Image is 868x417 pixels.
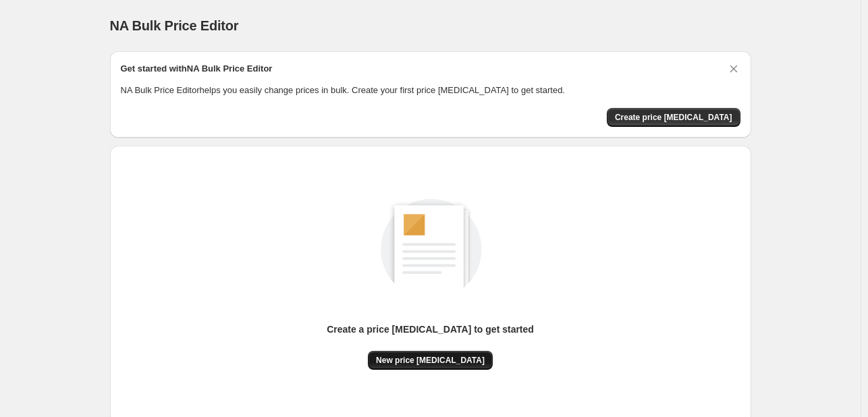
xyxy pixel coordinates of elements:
[327,323,534,336] p: Create a price [MEDICAL_DATA] to get started
[368,351,493,370] button: New price [MEDICAL_DATA]
[727,62,740,76] button: Dismiss card
[121,84,740,97] p: NA Bulk Price Editor helps you easily change prices in bulk. Create your first price [MEDICAL_DAT...
[110,18,239,33] span: NA Bulk Price Editor
[376,355,485,366] span: New price [MEDICAL_DATA]
[615,112,732,123] span: Create price [MEDICAL_DATA]
[607,108,740,127] button: Create price change job
[121,62,273,76] h2: Get started with NA Bulk Price Editor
